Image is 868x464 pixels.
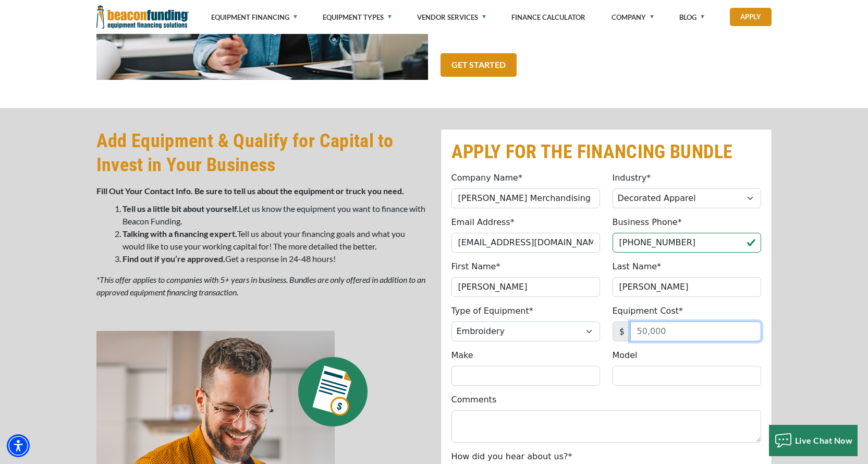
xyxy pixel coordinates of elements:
[451,233,600,253] input: jdoe@gmail.com
[7,434,30,457] div: Accessibility Menu
[451,216,515,229] label: Email Address*
[613,172,651,184] label: Industry*
[451,394,497,406] label: Comments
[96,186,404,196] strong: Fill Out Your Contact Info. Be sure to tell us about the equipment or truck you need.
[730,8,772,26] a: Apply
[451,260,500,273] label: First Name*
[123,229,237,239] strong: Talking with a financing expert.
[451,188,600,208] input: Beacon Funding
[451,305,533,317] label: Type of Equipment*
[123,254,225,264] strong: Find out if you’re approved.
[451,450,572,463] label: How did you hear about us?*
[451,277,600,297] input: John
[613,305,683,317] label: Equipment Cost*
[96,275,425,297] em: *This offer applies to companies with 5+ years in business. Bundles are only offered in addition ...
[441,53,517,77] a: GET STARTED
[123,204,239,213] strong: Tell us a little bit about yourself.
[613,349,638,362] label: Model
[123,203,428,228] li: Let us know the equipment you want to finance with Beacon Funding.
[613,233,761,253] input: (555) 555-5555
[451,349,473,362] label: Make
[613,322,631,341] span: $
[123,253,428,265] li: Get a response in 24-48 hours!
[123,228,428,253] li: Tell us about your financing goals and what you would like to use your working capital for! The m...
[769,425,858,456] button: Live Chat Now
[451,140,761,164] h2: APPLY FOR THE FINANCING BUNDLE
[96,129,428,177] h2: Add Equipment & Qualify for Capital to Invest in Your Business
[613,260,662,273] label: Last Name*
[451,172,522,184] label: Company Name*
[630,322,761,341] input: 50,000
[613,216,682,229] label: Business Phone*
[613,277,761,297] input: Doe
[795,435,853,445] span: Live Chat Now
